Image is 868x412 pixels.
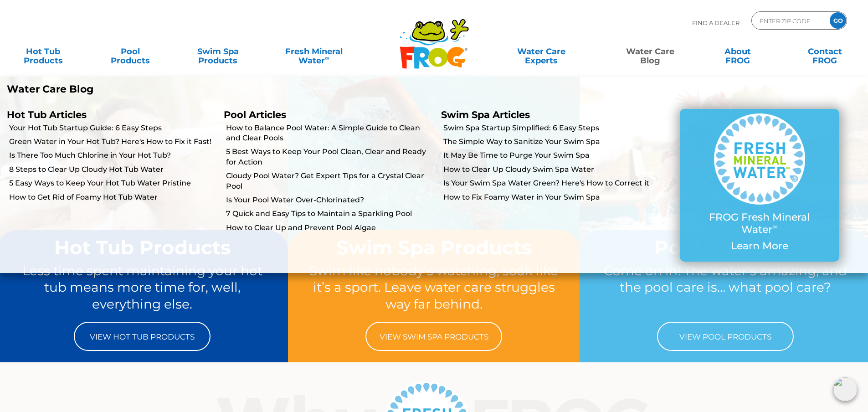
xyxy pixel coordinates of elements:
a: PoolProducts [97,42,164,61]
img: openIcon [833,377,857,401]
p: Find A Dealer [692,11,740,34]
sup: ∞ [325,54,329,62]
a: How to Clear Up Cloudy Swim Spa Water [443,165,651,175]
a: 5 Easy Ways to Keep Your Hot Tub Water Pristine [9,178,217,188]
a: 8 Steps to Clear Up Cloudy Hot Tub Water [9,165,217,175]
a: View Hot Tub Products [74,322,211,351]
a: Swim SpaProducts [184,42,252,61]
a: Cloudy Pool Water? Get Expert Tips for a Crystal Clear Pool [226,171,434,191]
a: Is Your Pool Water Over-Chlorinated? [226,195,434,205]
a: Is There Too Much Chlorine in Your Hot Tub? [9,150,217,160]
a: ContactFROG [791,42,859,61]
a: Swim Spa Articles [441,109,530,120]
a: Swim Spa Startup Simplified: 6 Easy Steps [443,123,651,133]
a: Water CareExperts [486,42,596,61]
a: 5 Best Ways to Keep Your Pool Clean, Clear and Ready for Action [226,147,434,167]
p: Come on in! The water’s amazing, and the pool care is… what pool care? [597,263,854,313]
a: The Simple Way to Sanitize Your Swim Spa [443,137,651,147]
a: Water CareBlog [616,42,684,61]
p: Water Care Blog [7,83,427,95]
sup: ∞ [772,222,778,231]
input: Zip Code Form [759,14,820,27]
a: How to Balance Pool Water: A Simple Guide to Clean and Clear Pools [226,123,434,144]
a: Green Water in Your Hot Tub? Here's How to Fix it Fast! [9,137,217,147]
p: Swim like nobody’s watching, soak like it’s a sport. Leave water care struggles way far behind. [305,263,562,313]
input: GO [830,12,846,29]
a: How to Clear Up and Prevent Pool Algae [226,223,434,233]
a: Pool Articles [224,109,286,120]
a: It May Be Time to Purge Your Swim Spa [443,150,651,160]
p: Less time spent maintaining your hot tub means more time for, well, everything else. [14,263,271,313]
a: Hot Tub Articles [7,109,87,120]
a: Your Hot Tub Startup Guide: 6 Easy Steps [9,123,217,133]
p: Learn More [698,240,821,252]
a: FROG Fresh Mineral Water∞ Learn More [698,113,821,257]
a: How to Get Rid of Foamy Hot Tub Water [9,192,217,202]
a: Fresh MineralWater∞ [271,42,356,61]
a: Hot TubProducts [9,42,77,61]
a: 7 Quick and Easy Tips to Maintain a Sparkling Pool [226,209,434,219]
a: Is Your Swim Spa Water Green? Here's How to Correct it [443,178,651,188]
a: AboutFROG [704,42,771,61]
a: View Pool Products [657,322,794,351]
a: View Swim Spa Products [365,322,502,351]
p: FROG Fresh Mineral Water [698,211,821,236]
a: How to Fix Foamy Water in Your Swim Spa [443,192,651,202]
